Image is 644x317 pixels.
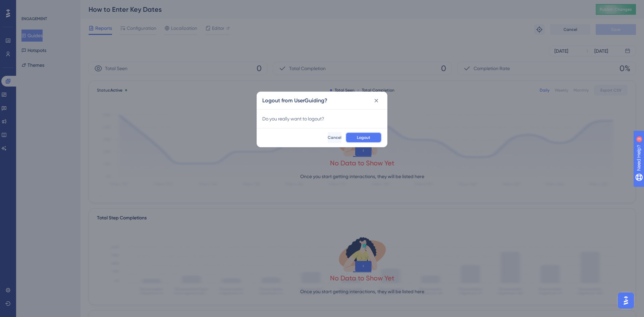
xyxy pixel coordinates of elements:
div: Do you really want to logout? [262,115,382,123]
h2: Logout from UserGuiding? [262,97,327,105]
span: Need Help? [16,2,42,10]
span: Logout [357,135,370,140]
iframe: UserGuiding AI Assistant Launcher [616,290,636,311]
div: 3 [47,3,49,9]
span: Cancel [328,135,341,140]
